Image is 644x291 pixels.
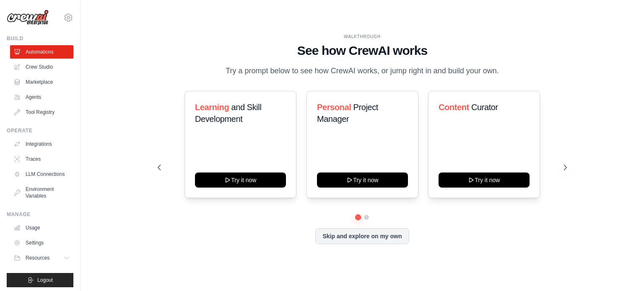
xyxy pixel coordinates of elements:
[317,173,408,188] button: Try it now
[7,35,73,42] div: Build
[439,173,530,188] button: Try it now
[7,211,73,218] div: Manage
[10,167,73,181] a: LLM Connections
[10,75,73,89] a: Marketplace
[10,137,73,151] a: Integrations
[10,183,73,203] a: Environment Variables
[37,277,53,283] span: Logout
[195,103,229,112] span: Learning
[10,60,73,74] a: Crew Studio
[439,103,469,112] span: Content
[10,90,73,104] a: Agents
[10,152,73,166] a: Traces
[317,103,378,124] span: Project Manager
[10,251,73,265] button: Resources
[221,65,503,77] p: Try a prompt below to see how CrewAI works, or jump right in and build your own.
[158,43,567,58] h1: See how CrewAI works
[10,106,73,119] a: Tool Registry
[158,33,567,40] div: WALKTHROUGH
[315,228,409,244] button: Skip and explore on my own
[7,273,73,287] button: Logout
[10,236,73,250] a: Settings
[10,221,73,234] a: Usage
[26,255,49,261] span: Resources
[471,103,498,112] span: Curator
[10,45,73,59] a: Automations
[195,103,261,124] span: and Skill Development
[195,173,286,188] button: Try it now
[317,103,351,112] span: Personal
[7,10,49,26] img: Logo
[7,127,73,134] div: Operate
